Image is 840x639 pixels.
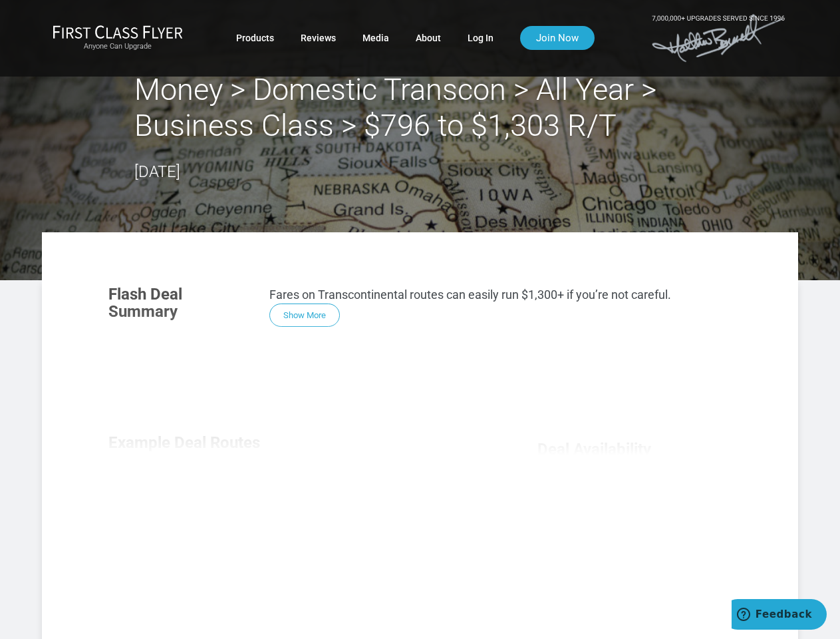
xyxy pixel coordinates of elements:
[53,25,183,51] a: First Class FlyerAnyone Can Upgrade
[53,25,183,39] img: First Class Flyer
[362,26,389,50] a: Media
[134,162,180,181] time: [DATE]
[269,286,732,304] p: Fares on Transcontinental routes can easily run $1,300+ if you’re not careful.
[468,26,493,50] a: Log In
[732,599,827,632] iframe: Opens a widget where you can find more information
[301,26,336,50] a: Reviews
[134,72,706,144] h2: Money > Domestic Transcon > All Year > Business Class > $796 to $1,303 R/T
[53,42,183,51] small: Anyone Can Upgrade
[269,304,340,327] button: Show More
[236,26,274,50] a: Products
[520,26,595,50] a: Join Now
[416,26,441,50] a: About
[108,286,249,321] h3: Flash Deal Summary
